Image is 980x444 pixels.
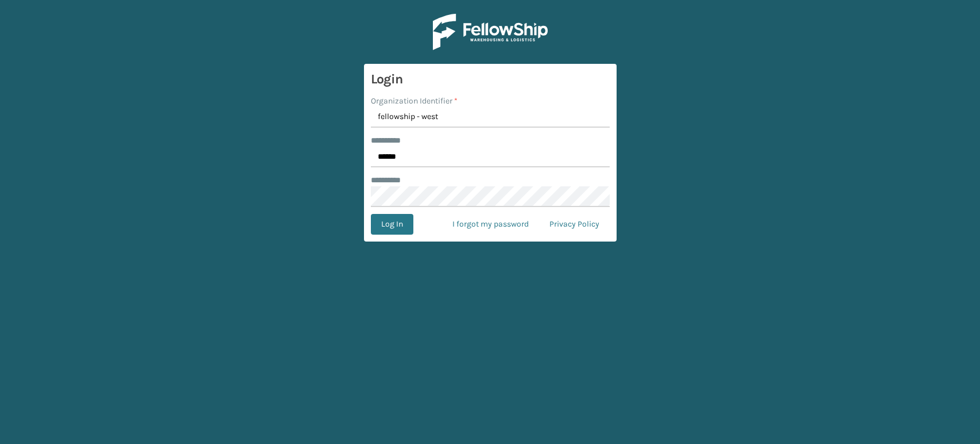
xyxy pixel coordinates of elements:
a: I forgot my password [442,214,539,235]
h3: Login [371,71,610,88]
label: Organization Identifier [371,95,458,107]
button: Log In [371,214,413,235]
img: Logo [433,14,548,50]
a: Privacy Policy [539,214,610,235]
